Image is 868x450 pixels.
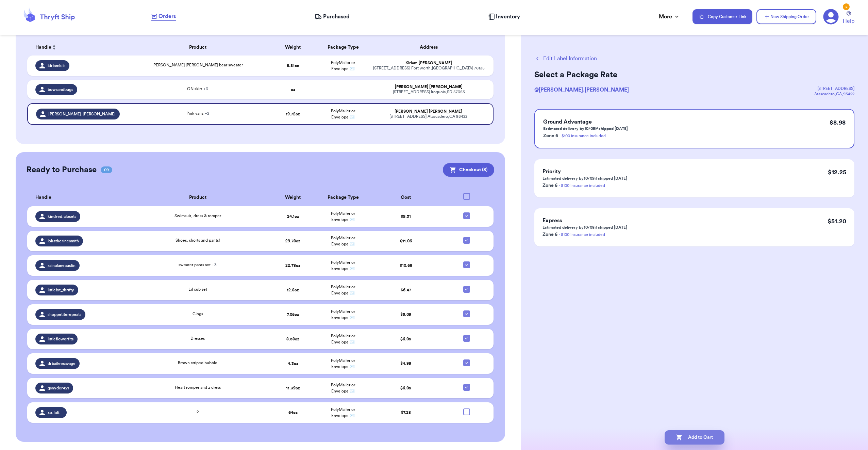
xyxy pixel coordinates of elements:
th: Cost [368,189,444,206]
strong: 24.1 oz [287,214,299,219]
th: Package Type [318,189,368,206]
span: lokatherinesmith [48,238,79,244]
span: kiriamluis [48,63,65,68]
span: PolyMailer or Envelope ✉️ [331,260,355,271]
span: $ 10.68 [400,263,412,268]
span: xo.fati._ [48,410,63,415]
a: - $100 insurance included [559,183,605,188]
span: PolyMailer or Envelope ✉️ [331,383,355,393]
span: Dresses [190,336,205,340]
span: Swimsuit, dress & romper [174,214,221,218]
strong: 29.78 oz [285,239,300,243]
span: Clogs [193,312,203,316]
span: $ 5.09 [400,312,411,317]
button: Add to Cart [665,430,724,445]
div: Kiriam [PERSON_NAME] [372,61,486,66]
span: PolyMailer or Envelope ✉️ [331,211,355,222]
span: littleflowerfits [48,336,73,342]
span: littlebit_thrifty [48,287,74,293]
strong: 5.81 oz [287,64,299,68]
span: rainalaneaustin [48,263,76,268]
span: [PERSON_NAME] [PERSON_NAME] bear sweater [152,63,243,67]
th: Address [368,39,494,55]
span: + 2 [205,111,209,115]
div: 2 [843,3,850,10]
span: ON skirt [187,87,208,91]
span: PolyMailer or Envelope ✉️ [331,285,355,295]
span: PolyMailer or Envelope ✉️ [331,358,355,369]
span: Handle [35,44,51,51]
div: [STREET_ADDRESS] Fort worth , [GEOGRAPHIC_DATA] 76135 [372,66,486,71]
span: PolyMailer or Envelope ✉️ [331,61,355,71]
span: PolyMailer or Envelope ✉️ [331,407,355,418]
strong: 8.58 oz [286,337,299,341]
span: Zone 6 [542,183,557,188]
a: - $100 insurance included [559,232,605,237]
strong: 12.8 oz [287,288,299,292]
span: Pink vans [186,111,209,115]
button: Copy Customer Link [692,9,752,24]
button: Sort ascending [51,43,57,51]
p: $ 51.20 [828,216,846,226]
span: Priority [542,169,561,174]
span: $ 6.05 [400,386,411,390]
span: PolyMailer or Envelope ✉️ [331,309,355,320]
span: Ground Advantage [543,119,592,125]
div: More [659,13,680,21]
div: [PERSON_NAME] [PERSON_NAME] [372,109,485,114]
span: PolyMailer or Envelope ✉️ [331,334,355,344]
span: Handle [35,194,51,201]
button: Checkout (8) [443,163,494,177]
span: bowsandbugs [48,87,73,92]
strong: oz [291,87,295,92]
p: Estimated delivery by 10/08 if shipped [DATE] [542,225,627,230]
span: [PERSON_NAME].[PERSON_NAME] [48,111,116,117]
span: Purchased [323,13,350,21]
span: $ 6.05 [400,337,411,341]
a: 2 [823,9,839,25]
span: + 3 [212,263,217,267]
a: Inventory [488,13,520,21]
strong: 4.3 oz [288,361,298,366]
span: Inventory [496,13,520,21]
span: Orders [158,12,176,20]
a: Orders [151,12,176,21]
span: kindred.closets [48,214,76,219]
th: Product [128,189,268,206]
a: Purchased [315,13,350,21]
p: $ 8.98 [830,118,846,127]
p: Estimated delivery by 10/09 if shipped [DATE] [542,176,627,181]
span: shoppetiterepeats [48,312,81,317]
div: [STREET_ADDRESS] [814,86,854,91]
span: @ [PERSON_NAME].[PERSON_NAME] [534,87,629,93]
span: Shoes, shorts and pants! [176,238,220,242]
div: [STREET_ADDRESS] Atascadero , CA 93422 [372,114,485,119]
span: 09 [101,166,112,173]
strong: 64 oz [288,411,298,415]
button: Edit Label Information [534,54,597,63]
h2: Select a Package Rate [534,69,854,80]
span: $ 9.31 [401,214,411,219]
span: Help [843,17,854,25]
h2: Ready to Purchase [27,164,97,175]
span: PolyMailer or Envelope ✉️ [331,236,355,246]
span: $ 4.99 [400,361,411,366]
div: [STREET_ADDRESS] Iroquois , SD 57353 [372,90,486,95]
span: Zone 6 [543,133,558,138]
span: gsnyder421 [48,385,69,391]
span: $ 6.47 [401,288,411,292]
span: Zone 6 [542,232,557,237]
strong: 22.78 oz [285,263,300,268]
span: 2 [197,410,199,414]
span: + 3 [203,87,208,91]
th: Weight [268,39,318,55]
p: $ 12.25 [828,167,846,177]
th: Weight [268,189,318,206]
a: Help [843,11,854,25]
strong: 11.39 oz [286,386,300,390]
button: New Shipping Order [756,9,816,24]
span: Brown striped bubble [178,361,217,365]
th: Package Type [318,39,368,55]
div: Atascadero , CA , 93422 [814,91,854,97]
p: Estimated delivery by 10/09 if shipped [DATE] [543,126,628,131]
